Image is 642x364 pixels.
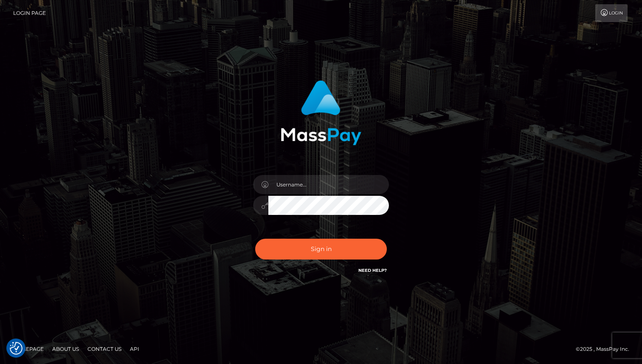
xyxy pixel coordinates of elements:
img: Revisit consent button [10,342,23,355]
a: API [127,342,143,356]
a: Need Help? [358,268,387,273]
a: About Us [49,342,82,356]
a: Login Page [13,4,46,22]
a: Contact Us [84,342,125,356]
button: Consent Preferences [10,342,23,355]
input: Username... [268,175,389,194]
button: Sign in [255,239,387,260]
a: Homepage [9,342,47,356]
img: MassPay Login [281,80,361,145]
a: Login [595,4,628,22]
div: © 2025 , MassPay Inc. [576,344,636,354]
